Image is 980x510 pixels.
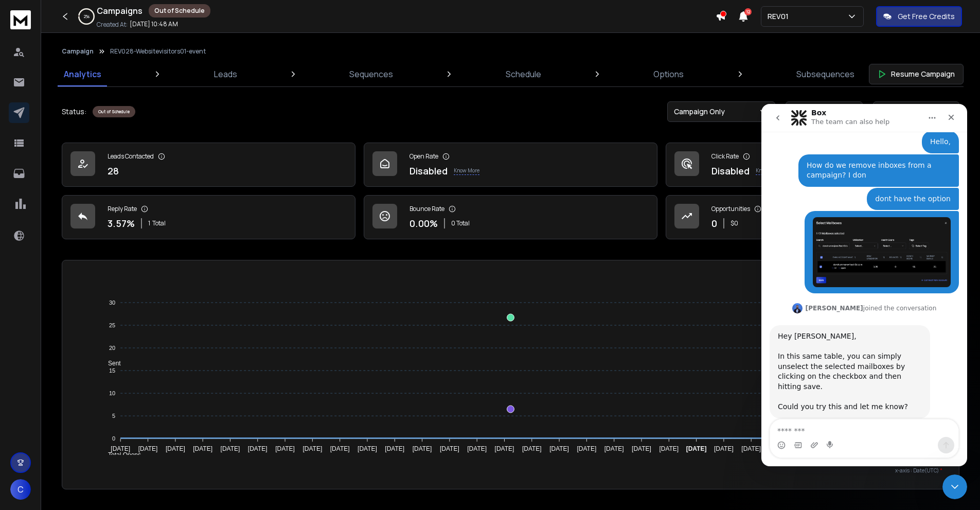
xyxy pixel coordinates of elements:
[666,195,959,239] a: Opportunities0$0
[768,11,793,22] p: REV01
[221,445,240,452] tspan: [DATE]
[506,68,541,80] p: Schedule
[577,445,596,452] tspan: [DATE]
[495,445,514,452] tspan: [DATE]
[108,216,135,231] p: 3.57 %
[108,152,154,161] p: Leads Contacted
[109,322,115,328] tspan: 25
[130,20,178,28] p: [DATE] 10:48 AM
[632,445,651,452] tspan: [DATE]
[248,445,268,452] tspan: [DATE]
[108,164,119,178] p: 28
[409,216,438,231] p: 0.00 %
[686,445,707,452] tspan: [DATE]
[111,445,130,452] tspan: [DATE]
[413,445,432,452] tspan: [DATE]
[302,445,322,452] tspan: [DATE]
[97,21,128,29] p: Created At:
[109,390,115,396] tspan: 10
[730,219,738,227] p: $ 0
[64,68,101,80] p: Analytics
[148,219,150,227] span: 1
[109,345,115,351] tspan: 20
[149,4,210,17] div: Out of Schedule
[409,205,444,213] p: Bounce Rate
[93,106,135,117] div: Out of Schedule
[62,107,86,117] p: Status:
[869,64,964,84] button: Resume Campaign
[876,6,962,27] button: Get Free Credits
[761,104,967,466] iframe: Intercom live chat
[604,445,624,452] tspan: [DATE]
[659,445,679,452] tspan: [DATE]
[873,101,959,122] button: [DATE] - [DATE]
[208,62,243,86] a: Leads
[100,451,141,459] span: Total Opens
[10,479,31,500] button: C
[898,11,955,22] p: Get Free Credits
[110,47,206,56] p: REV028-Websitevisitors01-event
[790,62,861,86] a: Subsequences
[451,219,470,227] p: 0 Total
[409,152,438,161] p: Open Rate
[58,62,108,86] a: Analytics
[744,8,752,15] span: 12
[711,216,717,231] p: 0
[97,5,142,17] h1: Campaigns
[666,143,959,187] a: Click RateDisabledKnow More
[756,167,781,175] p: Know More
[138,445,158,452] tspan: [DATE]
[62,143,355,187] a: Leads Contacted28
[193,445,212,452] tspan: [DATE]
[343,62,399,86] a: Sequences
[653,68,684,80] p: Options
[741,445,761,452] tspan: [DATE]
[409,164,448,178] p: Disabled
[467,445,487,452] tspan: [DATE]
[522,445,542,452] tspan: [DATE]
[364,195,657,239] a: Bounce Rate0.00%0 Total
[62,195,355,239] a: Reply Rate3.57%1Total
[711,152,739,161] p: Click Rate
[109,300,115,306] tspan: 30
[942,474,967,499] iframe: Intercom live chat
[711,164,750,178] p: Disabled
[166,445,185,452] tspan: [DATE]
[674,107,729,117] p: Campaign Only
[10,10,31,29] img: logo
[109,367,115,374] tspan: 15
[500,62,547,86] a: Schedule
[330,445,350,452] tspan: [DATE]
[152,219,166,227] span: Total
[385,445,404,452] tspan: [DATE]
[84,13,90,20] p: 2 %
[349,68,393,80] p: Sequences
[112,413,115,419] tspan: 5
[454,167,479,175] p: Know More
[440,445,459,452] tspan: [DATE]
[214,68,237,80] p: Leads
[711,205,750,213] p: Opportunities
